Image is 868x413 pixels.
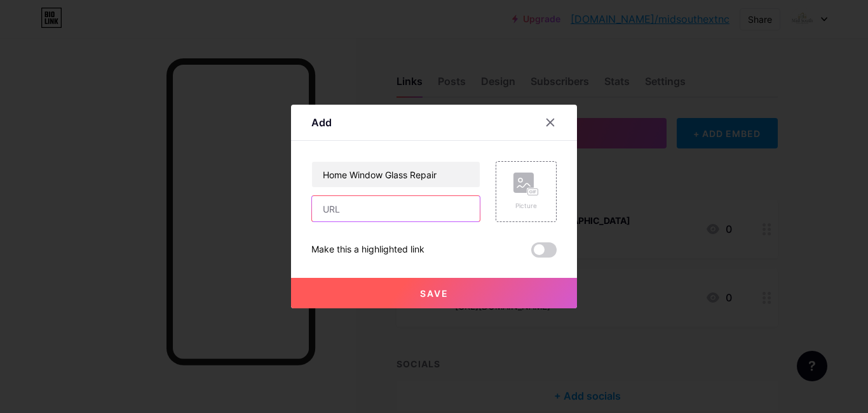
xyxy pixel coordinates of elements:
div: Picture [513,201,539,211]
div: Make this a highlighted link [311,242,424,258]
button: Save [291,278,577,308]
span: Save [420,288,449,299]
div: Add [311,115,332,130]
input: URL [312,196,480,221]
input: Title [312,162,480,187]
